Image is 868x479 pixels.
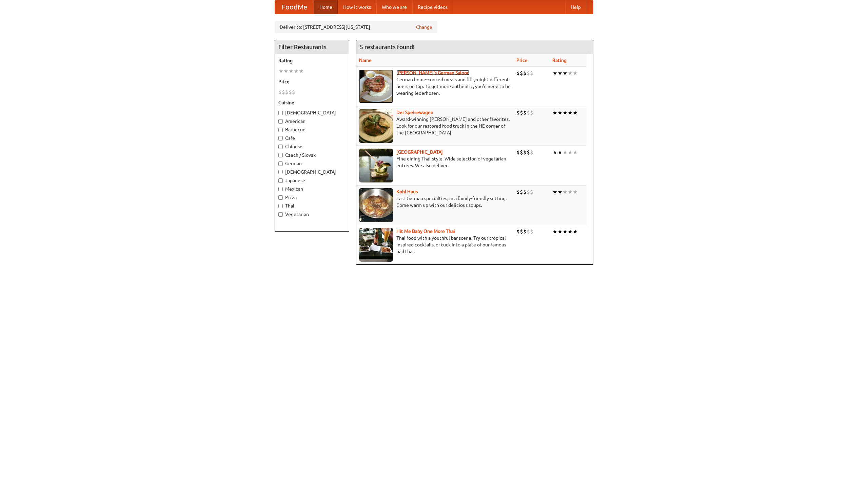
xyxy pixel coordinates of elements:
label: German [278,160,346,167]
li: $ [523,188,527,196]
a: Price [516,58,528,63]
li: ★ [299,67,304,75]
li: $ [523,109,527,116]
li: ★ [568,69,573,77]
li: ★ [573,188,578,196]
h5: Cuisine [278,99,346,106]
li: ★ [557,188,563,196]
input: [DEMOGRAPHIC_DATA] [278,170,283,174]
h5: Rating [278,57,346,64]
li: ★ [573,149,578,156]
label: Barbecue [278,126,346,133]
input: Cafe [278,136,283,140]
img: kohlhaus.jpg [359,188,393,222]
li: $ [282,88,285,96]
img: satay.jpg [359,149,393,182]
li: $ [527,228,530,235]
li: ★ [294,67,299,75]
input: American [278,119,283,124]
li: ★ [283,67,289,75]
li: ★ [568,149,573,156]
p: German home-cooked meals and fifty-eight different beers on tap. To get more authentic, you'd nee... [359,76,511,96]
img: babythai.jpg [359,228,393,262]
a: [PERSON_NAME]'s German Saloon [396,70,470,75]
b: [GEOGRAPHIC_DATA] [396,149,443,155]
li: ★ [568,109,573,116]
li: ★ [289,67,294,75]
input: Chinese [278,145,283,149]
li: ★ [552,188,557,196]
li: ★ [552,69,557,77]
input: [DEMOGRAPHIC_DATA] [278,111,283,115]
li: $ [527,109,530,116]
a: Hit Me Baby One More Thai [396,228,455,234]
a: Rating [552,58,567,63]
label: [DEMOGRAPHIC_DATA] [278,109,346,116]
li: ★ [568,228,573,235]
input: Czech / Slovak [278,153,283,157]
li: $ [520,69,523,77]
input: German [278,161,283,166]
li: $ [516,149,520,156]
li: $ [523,149,527,156]
li: $ [527,69,530,77]
img: speisewagen.jpg [359,109,393,143]
li: ★ [557,149,563,156]
label: Cafe [278,135,346,141]
label: [DEMOGRAPHIC_DATA] [278,169,346,175]
li: ★ [557,228,563,235]
li: ★ [573,228,578,235]
li: $ [530,69,533,77]
li: $ [527,149,530,156]
label: Mexican [278,186,346,192]
li: $ [520,188,523,196]
label: Thai [278,202,346,209]
input: Mexican [278,187,283,191]
a: Help [565,0,586,14]
li: $ [530,188,533,196]
p: East German specialties, in a family-friendly setting. Come warm up with our delicious soups. [359,195,511,209]
a: How it works [338,0,376,14]
li: $ [520,228,523,235]
input: Japanese [278,178,283,183]
li: ★ [563,228,568,235]
p: Fine dining Thai-style. Wide selection of vegetarian entrées. We also deliver. [359,155,511,169]
input: Barbecue [278,128,283,132]
label: Czech / Slovak [278,152,346,158]
label: Pizza [278,194,346,201]
a: Kohl Haus [396,189,418,194]
li: $ [530,149,533,156]
a: Der Speisewagen [396,110,433,115]
li: $ [520,109,523,116]
h5: Price [278,78,346,85]
li: ★ [552,149,557,156]
li: ★ [563,69,568,77]
a: Name [359,58,372,63]
li: $ [530,109,533,116]
li: $ [523,228,527,235]
li: $ [285,88,289,96]
li: $ [516,69,520,77]
a: FoodMe [275,0,314,14]
li: ★ [557,109,563,116]
img: esthers.jpg [359,69,393,103]
li: $ [278,88,282,96]
li: $ [289,88,292,96]
h4: Filter Restaurants [275,40,349,54]
li: $ [516,109,520,116]
li: ★ [563,109,568,116]
li: ★ [552,228,557,235]
li: $ [516,228,520,235]
a: Change [416,24,432,30]
li: ★ [573,69,578,77]
li: $ [523,69,527,77]
p: Thai food with a youthful bar scene. Try our tropical inspired cocktails, or tuck into a plate of... [359,235,511,255]
input: Pizza [278,195,283,200]
li: $ [292,88,295,96]
li: $ [527,188,530,196]
li: $ [516,188,520,196]
a: Home [314,0,338,14]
